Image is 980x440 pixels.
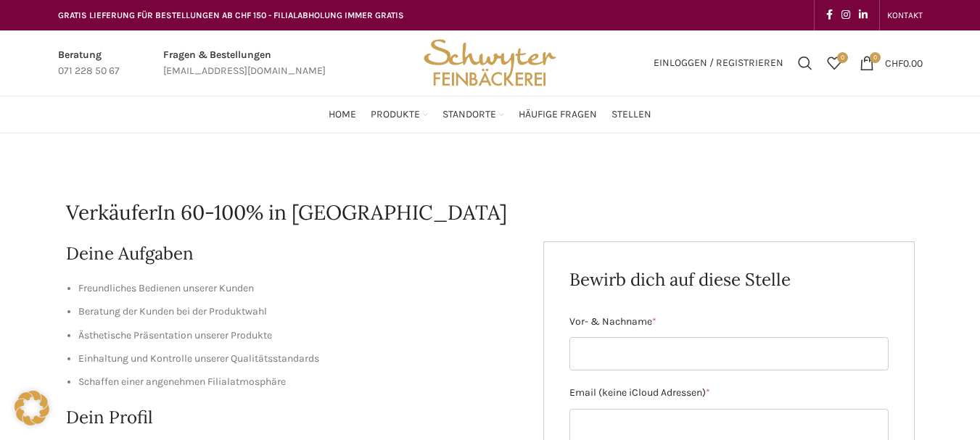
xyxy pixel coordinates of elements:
span: KONTAKT [887,10,923,20]
a: Linkedin social link [855,5,872,25]
div: Secondary navigation [880,1,930,30]
span: Häufige Fragen [519,108,597,122]
a: 0 CHF0.00 [852,49,930,78]
bdi: 0.00 [885,57,923,69]
a: Infobox link [163,47,326,80]
a: Einloggen / Registrieren [646,49,791,78]
li: Einhaltung und Kontrolle unserer Qualitätsstandards [78,351,522,367]
label: Vor- & Nachname [569,314,889,330]
div: Main navigation [51,100,930,129]
a: 0 [820,49,849,78]
div: Meine Wunschliste [820,49,849,78]
a: Suchen [791,49,820,78]
a: Stellen [612,100,651,129]
span: 0 [837,52,848,63]
span: 0 [870,52,881,63]
li: Freundliches Bedienen unserer Kunden [78,281,522,296]
span: Einloggen / Registrieren [654,58,783,68]
span: CHF [885,57,903,69]
li: Ästhetische Präsentation unserer Produkte [78,328,522,344]
a: Home [329,100,356,129]
h2: Bewirb dich auf diese Stelle [569,267,889,292]
h1: VerkäuferIn 60-100% in [GEOGRAPHIC_DATA] [66,199,915,227]
label: Email (keine iCloud Adressen) [569,385,889,401]
a: Infobox link [58,47,120,80]
h2: Deine Aufgaben [66,241,522,266]
span: Home [329,108,356,122]
a: Instagram social link [837,5,855,25]
span: Standorte [442,108,496,122]
a: Site logo [419,56,561,68]
h2: Dein Profil [66,405,522,430]
li: Beratung der Kunden bei der Produktwahl [78,304,522,320]
a: Häufige Fragen [519,100,597,129]
li: Schaffen einer angenehmen Filialatmosphäre [78,374,522,390]
a: Facebook social link [822,5,837,25]
span: Stellen [612,108,651,122]
a: Produkte [371,100,428,129]
span: GRATIS LIEFERUNG FÜR BESTELLUNGEN AB CHF 150 - FILIALABHOLUNG IMMER GRATIS [58,10,404,20]
a: Standorte [442,100,504,129]
span: Produkte [371,108,420,122]
img: Bäckerei Schwyter [419,30,561,96]
a: KONTAKT [887,1,923,30]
